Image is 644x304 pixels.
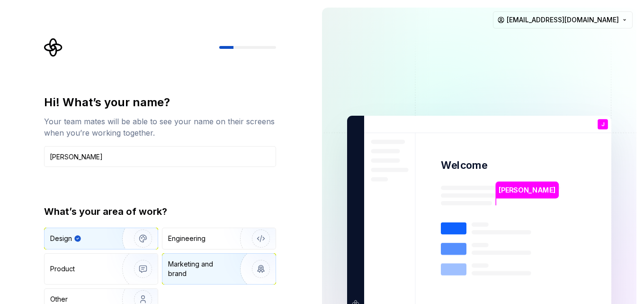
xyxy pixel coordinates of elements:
div: Product [50,264,75,274]
input: Han Solo [44,146,276,167]
div: Other [50,295,68,304]
div: Engineering [168,234,206,243]
div: Marketing and brand [168,259,232,278]
p: [PERSON_NAME] [499,185,555,195]
p: J [601,122,604,127]
div: Your team mates will be able to see your name on their screens when you’re working together. [44,116,276,138]
svg: Supernova Logo [44,38,63,57]
div: What’s your area of work? [44,205,276,218]
div: Design [50,234,72,243]
p: Welcome [441,158,487,172]
span: [EMAIL_ADDRESS][DOMAIN_NAME] [507,15,619,25]
div: Hi! What’s your name? [44,95,276,110]
button: [EMAIL_ADDRESS][DOMAIN_NAME] [493,11,633,28]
